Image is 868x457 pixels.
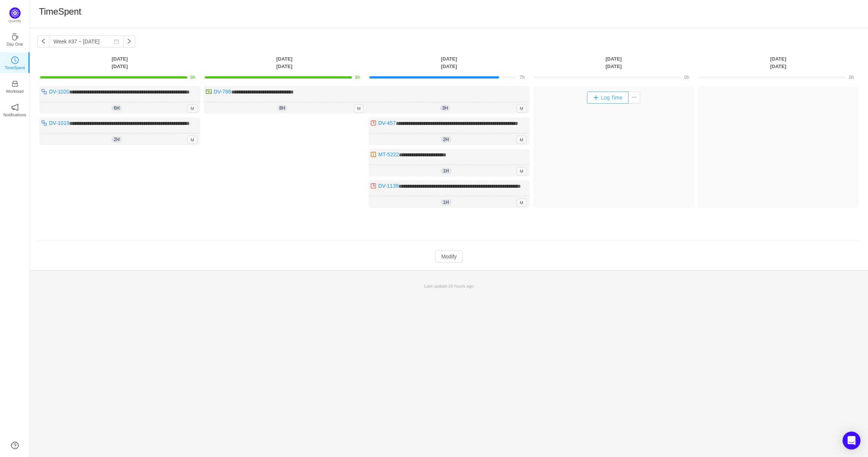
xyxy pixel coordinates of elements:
span: M [354,104,364,113]
span: 3h [440,105,450,111]
img: 10316 [41,89,47,95]
a: MT-5222 [378,151,399,157]
th: [DATE] [DATE] [202,55,367,70]
span: 1h [441,199,451,205]
button: Log Time [587,92,629,104]
span: 1h [441,168,451,174]
span: M [187,136,197,144]
a: icon: clock-circleTimeSpent [11,59,19,66]
p: TimeSpent [5,64,25,71]
span: M [517,136,526,144]
i: icon: calendar [114,39,119,44]
th: [DATE] [DATE] [37,55,202,70]
img: 10308 [370,151,376,157]
img: 10314 [206,89,212,95]
img: Quantify [9,7,21,19]
span: M [187,104,197,113]
a: DV-457 [378,120,396,126]
img: 10316 [41,120,47,126]
a: icon: question-circle [11,442,19,449]
button: icon: ellipsis [628,92,640,104]
th: [DATE] [DATE] [696,55,861,70]
span: M [517,104,526,113]
span: 7h [520,75,525,80]
span: 2h [111,137,122,142]
p: Workload [6,88,24,95]
a: DV-1019 [49,120,69,126]
span: 2h [441,137,451,142]
button: icon: right [123,36,135,47]
button: Modify [435,251,462,263]
a: DV-1020 [49,89,69,95]
span: M [517,199,526,207]
a: icon: coffeeDay One [11,35,19,43]
span: 8h [190,75,195,80]
input: Select a week [49,36,123,47]
p: Quantify [9,19,21,24]
span: 16 hours ago [448,283,474,288]
img: 10304 [370,183,376,189]
span: Last update: [424,283,474,288]
i: icon: notification [11,104,19,111]
h1: TimeSpent [39,6,81,17]
span: 0h [684,75,689,80]
span: 0h [849,75,854,80]
i: icon: inbox [11,80,19,88]
span: M [517,167,526,175]
img: 10304 [370,120,376,126]
a: DV-786 [214,89,231,95]
div: Open Intercom Messenger [843,432,861,450]
th: [DATE] [DATE] [367,55,531,70]
i: icon: clock-circle [11,56,19,64]
a: icon: notificationNotifications [11,106,19,113]
i: icon: coffee [11,33,19,40]
span: 8h [277,105,287,111]
p: Notifications [3,111,26,118]
p: Day One [6,41,23,47]
th: [DATE] [DATE] [531,55,696,70]
a: icon: inboxWorkload [11,82,19,90]
span: 6h [111,105,122,111]
button: icon: left [37,36,49,47]
span: 8h [355,75,360,80]
a: DV-1139 [378,183,398,189]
